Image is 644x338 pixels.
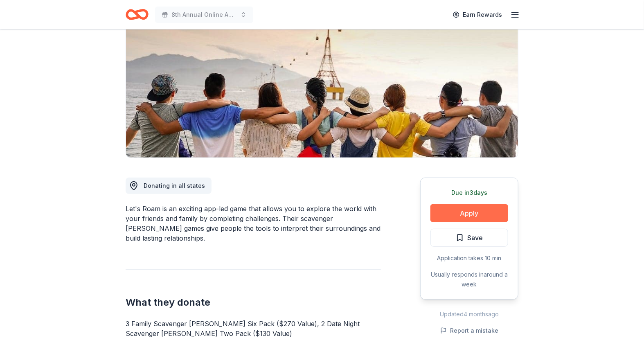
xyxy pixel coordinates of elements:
button: 8th Annual Online Auction [155,7,253,23]
img: Image for Let's Roam [126,1,518,158]
a: Earn Rewards [448,7,507,22]
button: Save [430,229,508,247]
button: Apply [430,204,508,222]
div: Usually responds in around a week [430,270,508,289]
span: Donating in all states [144,182,205,189]
div: Let's Roam is an exciting app-led game that allows you to explore the world with your friends and... [126,204,381,243]
div: Due in 3 days [430,188,508,198]
button: Report a mistake [440,326,498,336]
span: Save [467,232,483,243]
div: Updated 4 months ago [420,309,518,319]
a: Home [126,5,149,24]
div: Application takes 10 min [430,253,508,263]
span: 8th Annual Online Auction [171,10,237,20]
h2: What they donate [126,296,381,309]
